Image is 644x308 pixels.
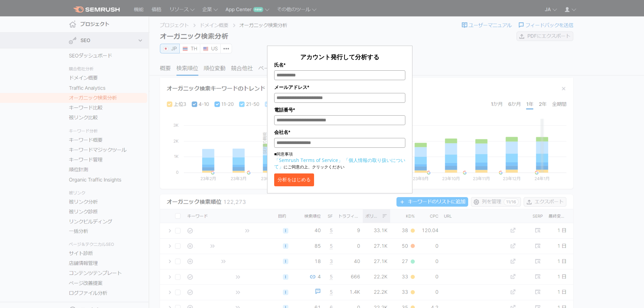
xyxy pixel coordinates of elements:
a: 「Semrush Terms of Service」 [274,157,343,163]
p: ■同意事項 にご同意の上、クリックください [274,151,405,170]
a: 「個人情報の取り扱いについて」 [274,157,405,170]
button: 分析をはじめる [274,173,314,186]
label: メールアドレス* [274,84,405,91]
label: 電話番号* [274,106,405,114]
span: アカウント発行して分析する [300,53,379,61]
